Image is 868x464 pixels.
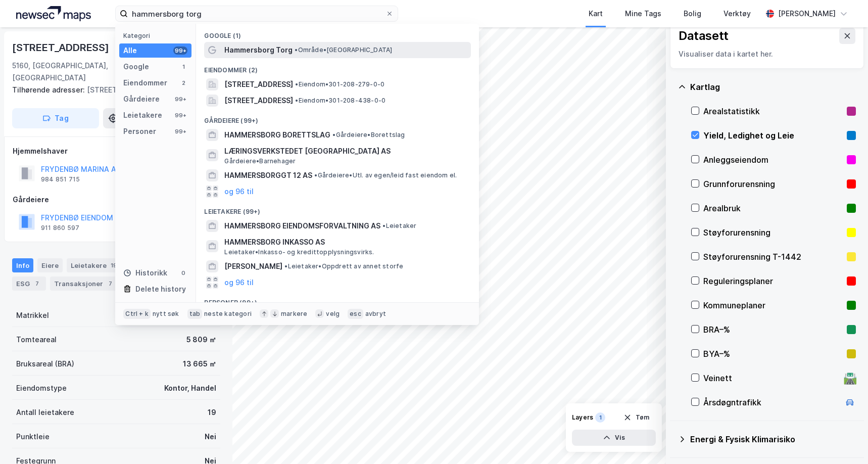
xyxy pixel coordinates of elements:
div: Yield, Ledighet og Leie [703,129,843,142]
div: 0 [179,269,187,277]
div: Datasett [679,28,729,44]
div: 99+ [173,127,187,135]
div: Kontrollprogram for chat [817,415,868,464]
div: Google (1) [196,24,479,42]
span: • [332,131,335,138]
div: Energi & Fysisk Klimarisiko [690,433,856,445]
div: Visualiser data i kartet her. [679,48,855,60]
div: Arealbruk [703,202,843,214]
div: Layers [572,413,593,422]
div: esc [348,309,363,319]
div: 19 [109,260,119,270]
div: Anleggseiendom [703,154,843,166]
div: markere [281,310,307,318]
span: Gårdeiere • Utl. av egen/leid fast eiendom el. [314,171,457,179]
div: Grunnforurensning [703,178,843,190]
span: Område • [GEOGRAPHIC_DATA] [295,46,392,54]
span: HAMMERSBORG EIENDOMSFORVALTNING AS [224,220,380,232]
div: [STREET_ADDRESS] [12,39,111,56]
div: 🛣️ [843,372,857,385]
span: • [382,222,385,229]
div: Punktleie [16,431,50,443]
div: Ctrl + k [123,309,151,319]
img: logo.a4113a55bc3d86da70a041830d287a7e.svg [16,6,91,21]
div: Eiere [37,258,63,272]
span: HAMMERSBORGGT 12 AS [224,169,312,181]
div: Gårdeiere (99+) [196,109,479,127]
span: • [314,171,317,179]
div: Veinett [703,372,840,384]
iframe: Chat Widget [817,415,868,464]
span: Tilhørende adresser: [12,85,87,94]
div: Alle [123,44,137,57]
div: Transaksjoner [50,276,119,291]
div: Tomteareal [16,334,57,346]
div: 13 665 ㎡ [183,358,216,370]
span: • [295,97,298,104]
div: Eiendommer (2) [196,58,479,76]
div: Antall leietakere [16,406,74,419]
div: Kommuneplaner [703,299,843,311]
span: Eiendom • 301-208-279-0-0 [295,80,384,88]
span: [STREET_ADDRESS] [224,95,293,107]
div: Hjemmelshaver [13,145,220,157]
span: [STREET_ADDRESS] [224,78,293,90]
span: • [295,80,298,88]
div: 7 [105,279,115,289]
span: Gårdeiere • Borettslag [332,131,405,139]
div: 7 [32,279,42,289]
div: Eiendommer [123,77,167,89]
div: Årsdøgntrafikk [703,396,840,408]
div: 984 851 715 [41,175,80,183]
div: Støyforurensning T-1442 [703,251,843,263]
div: Leietakere [123,109,162,121]
span: Eiendom • 301-208-438-0-0 [295,97,385,105]
div: Historikk [123,267,167,279]
div: Nei [205,431,216,443]
button: Tøm [617,409,656,426]
div: Delete history [135,283,186,295]
span: Hammersborg Torg [224,44,293,56]
span: • [295,46,298,54]
div: tab [187,309,203,319]
div: Personer [123,125,156,137]
div: avbryt [365,310,386,318]
div: neste kategori [204,310,252,318]
span: Leietaker • Oppdrett av annet storfe [284,262,403,270]
span: [PERSON_NAME] [224,260,282,272]
div: velg [326,310,340,318]
div: 1 [595,412,605,423]
div: Matrikkel [16,309,49,321]
div: 1 [179,63,187,71]
div: 5 809 ㎡ [186,334,216,346]
div: Kategori [123,32,191,39]
div: 5160, [GEOGRAPHIC_DATA], [GEOGRAPHIC_DATA] [12,60,143,84]
div: 19 [208,406,216,419]
div: Kartlag [690,81,856,93]
button: Vis [572,430,656,446]
div: [STREET_ADDRESS] [12,84,212,96]
div: Verktøy [724,8,751,20]
div: Mine Tags [625,8,661,20]
div: Eiendomstype [16,382,67,394]
div: Gårdeiere [13,194,220,206]
div: Gårdeiere [123,93,160,105]
div: ESG [12,276,46,291]
div: Arealstatistikk [703,105,843,117]
div: 911 860 597 [41,224,79,232]
div: 99+ [173,111,187,119]
div: 99+ [173,95,187,103]
span: • [284,262,287,270]
span: LÆRINGSVERKSTEDET [GEOGRAPHIC_DATA] AS [224,145,467,157]
div: Info [12,258,33,272]
div: Bruksareal (BRA) [16,358,74,370]
div: nytt søk [153,310,179,318]
div: Leietakere [67,258,123,272]
button: og 96 til [224,276,254,289]
div: Kontor, Handel [164,382,216,394]
span: Gårdeiere • Barnehager [224,157,296,165]
div: Reguleringsplaner [703,275,843,287]
span: Leietaker [382,222,416,230]
div: Personer (99+) [196,291,479,309]
div: Google [123,61,149,73]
